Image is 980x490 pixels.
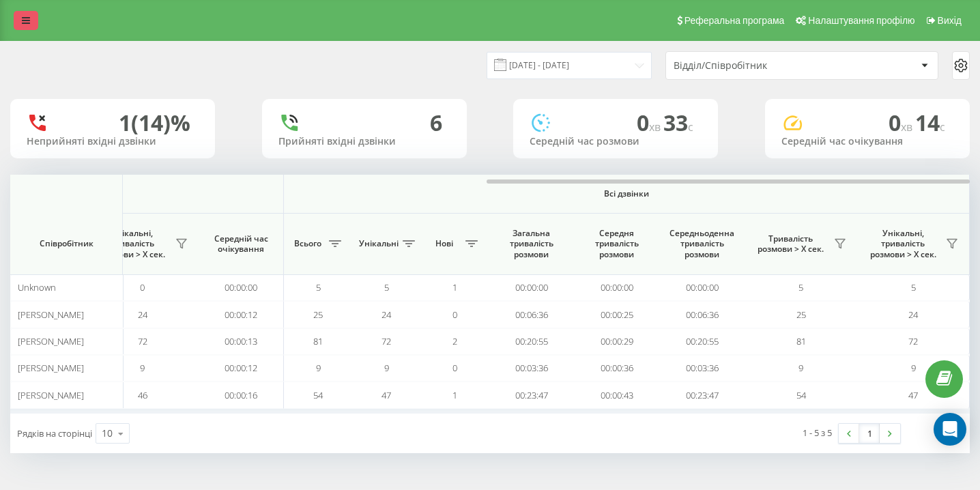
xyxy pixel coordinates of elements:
[684,15,785,26] span: Реферальна програма
[803,426,832,439] div: 1 - 5 з 5
[659,274,745,301] td: 00:00:00
[18,362,84,374] span: [PERSON_NAME]
[138,308,147,321] span: 24
[908,389,918,401] span: 47
[430,110,442,136] div: 6
[889,108,915,137] span: 0
[313,308,323,321] span: 25
[574,274,659,301] td: 00:00:00
[674,60,837,72] div: Відділ/Співробітник
[17,427,92,439] span: Рядків на сторінці
[663,108,693,137] span: 33
[864,228,942,260] span: Унікальні, тривалість розмови > Х сек.
[649,119,663,134] span: хв
[911,281,916,293] span: 5
[18,335,84,347] span: [PERSON_NAME]
[901,119,915,134] span: хв
[584,228,649,260] span: Середня тривалість розмови
[659,328,745,355] td: 00:20:55
[659,301,745,328] td: 00:06:36
[278,136,450,147] div: Прийняті вхідні дзвінки
[316,281,321,293] span: 5
[209,233,273,255] span: Середній час очікування
[489,328,574,355] td: 00:20:55
[18,281,56,293] span: Unknown
[381,335,391,347] span: 72
[908,335,918,347] span: 72
[489,301,574,328] td: 00:06:36
[102,427,113,440] div: 10
[199,301,284,328] td: 00:00:12
[199,328,284,355] td: 00:00:13
[18,308,84,321] span: [PERSON_NAME]
[669,228,734,260] span: Середньоденна тривалість розмови
[384,281,389,293] span: 5
[796,308,806,321] span: 25
[574,381,659,408] td: 00:00:43
[499,228,564,260] span: Загальна тривалість розмови
[659,381,745,408] td: 00:23:47
[427,238,461,249] span: Нові
[22,238,111,249] span: Співробітник
[381,389,391,401] span: 47
[808,15,914,26] span: Налаштування профілю
[18,389,84,401] span: [PERSON_NAME]
[381,308,391,321] span: 24
[199,355,284,381] td: 00:00:12
[911,362,916,374] span: 9
[940,119,945,134] span: c
[489,381,574,408] td: 00:23:47
[138,335,147,347] span: 72
[796,389,806,401] span: 54
[199,381,284,408] td: 00:00:16
[452,362,457,374] span: 0
[316,362,321,374] span: 9
[140,281,145,293] span: 0
[489,355,574,381] td: 00:03:36
[452,389,457,401] span: 1
[452,281,457,293] span: 1
[119,110,190,136] div: 1 (14)%
[452,308,457,321] span: 0
[637,108,663,137] span: 0
[798,281,803,293] span: 5
[140,362,145,374] span: 9
[199,274,284,301] td: 00:00:00
[27,136,199,147] div: Неприйняті вхідні дзвінки
[798,362,803,374] span: 9
[530,136,702,147] div: Середній час розмови
[313,335,323,347] span: 81
[138,389,147,401] span: 46
[938,15,962,26] span: Вихід
[452,335,457,347] span: 2
[574,301,659,328] td: 00:00:25
[781,136,953,147] div: Середній час очікування
[574,355,659,381] td: 00:00:36
[489,274,574,301] td: 00:00:00
[574,328,659,355] td: 00:00:29
[324,188,929,199] span: Всі дзвінки
[934,413,966,446] div: Open Intercom Messenger
[859,424,880,443] a: 1
[915,108,945,137] span: 14
[908,308,918,321] span: 24
[313,389,323,401] span: 54
[659,355,745,381] td: 00:03:36
[688,119,693,134] span: c
[291,238,325,249] span: Всього
[751,233,830,255] span: Тривалість розмови > Х сек.
[384,362,389,374] span: 9
[359,238,399,249] span: Унікальні
[93,228,171,260] span: Унікальні, тривалість розмови > Х сек.
[796,335,806,347] span: 81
